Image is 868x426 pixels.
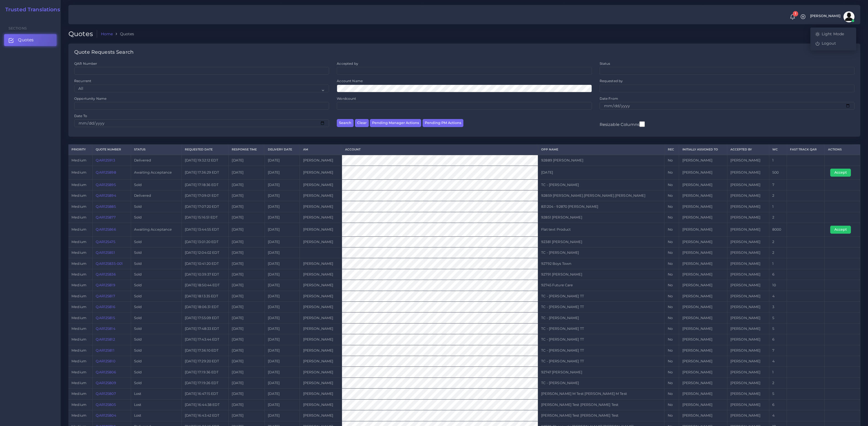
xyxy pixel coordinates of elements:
[131,356,181,367] td: Sold
[300,190,342,201] td: [PERSON_NAME]
[96,204,116,209] a: QAR125885
[229,334,265,345] td: [DATE]
[71,327,86,331] span: medium
[181,236,228,247] td: [DATE] 13:01:20 EDT
[265,302,300,312] td: [DATE]
[300,258,342,269] td: [PERSON_NAME]
[131,291,181,301] td: Sold
[71,261,86,266] span: medium
[843,11,854,22] img: avatar
[96,158,115,162] a: QAR125913
[538,367,664,378] td: 92747 [PERSON_NAME]
[71,283,86,287] span: medium
[229,166,265,179] td: [DATE]
[229,280,265,291] td: [DATE]
[71,370,86,374] span: medium
[727,356,769,367] td: [PERSON_NAME]
[370,119,421,127] button: Pending Manager Actions
[830,170,855,174] a: Accept
[300,291,342,301] td: [PERSON_NAME]
[769,312,787,323] td: 5
[769,236,787,247] td: 2
[71,158,86,162] span: medium
[300,356,342,367] td: [PERSON_NAME]
[538,201,664,212] td: 831204 - 92870 [PERSON_NAME]
[793,11,798,17] span: 1
[265,155,300,166] td: [DATE]
[229,302,265,312] td: [DATE]
[131,179,181,190] td: Sold
[265,345,300,356] td: [DATE]
[229,378,265,388] td: [DATE]
[96,381,116,385] a: QAR125809
[300,345,342,356] td: [PERSON_NAME]
[679,190,727,201] td: [PERSON_NAME]
[769,356,787,367] td: 4
[131,190,181,201] td: Delivered
[769,345,787,356] td: 7
[769,258,787,269] td: 1
[538,190,664,201] td: 92859 [PERSON_NAME].[PERSON_NAME].[PERSON_NAME]
[810,29,856,39] a: Light Mode
[181,212,228,223] td: [DATE] 15:16:51 EDT
[727,302,769,312] td: [PERSON_NAME]
[538,236,664,247] td: 92381 [PERSON_NAME]
[96,348,114,352] a: QAR125811
[664,223,679,236] td: No
[265,312,300,323] td: [DATE]
[679,155,727,166] td: [PERSON_NAME]
[131,155,181,166] td: Delivered
[96,261,123,266] a: QAR125835-001
[96,305,115,309] a: QAR125816
[181,367,228,378] td: [DATE] 17:19:36 EDT
[769,334,787,345] td: 6
[68,30,97,38] h2: Quotes
[727,155,769,166] td: [PERSON_NAME]
[538,155,664,166] td: 92889 [PERSON_NAME]
[71,183,86,187] span: medium
[131,302,181,312] td: Sold
[769,280,787,291] td: 10
[679,223,727,236] td: [PERSON_NAME]
[664,323,679,334] td: No
[229,367,265,378] td: [DATE]
[664,258,679,269] td: No
[229,223,265,236] td: [DATE]
[727,223,769,236] td: [PERSON_NAME]
[769,247,787,258] td: 2
[538,280,664,291] td: 92745 Future Care
[181,190,228,201] td: [DATE] 17:09:01 EDT
[664,179,679,190] td: No
[265,236,300,247] td: [DATE]
[74,61,97,66] label: QAR Number
[423,119,463,127] button: Pending PM Actions
[538,145,664,155] th: Opp Name
[769,223,787,236] td: 8000
[131,378,181,388] td: Sold
[96,240,115,244] a: QAR125475
[96,392,116,396] a: QAR125807
[355,119,369,127] button: Clear
[131,367,181,378] td: Sold
[131,258,181,269] td: Sold
[538,247,664,258] td: TC - [PERSON_NAME]
[131,166,181,179] td: Awaiting Acceptance
[769,179,787,190] td: 7
[96,272,116,276] a: QAR125836
[181,334,228,345] td: [DATE] 17:43:44 EDT
[538,323,664,334] td: TC - [PERSON_NAME] TT
[679,166,727,179] td: [PERSON_NAME]
[74,96,106,101] label: Opportunity Name
[131,236,181,247] td: Sold
[181,145,228,155] th: Requested Date
[229,323,265,334] td: [DATE]
[679,367,727,378] td: [PERSON_NAME]
[664,145,679,155] th: REC
[181,291,228,301] td: [DATE] 18:13:35 EDT
[769,166,787,179] td: 500
[810,27,856,50] div: [PERSON_NAME]avatar
[229,356,265,367] td: [DATE]
[18,37,34,43] span: Quotes
[679,236,727,247] td: [PERSON_NAME]
[664,334,679,345] td: No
